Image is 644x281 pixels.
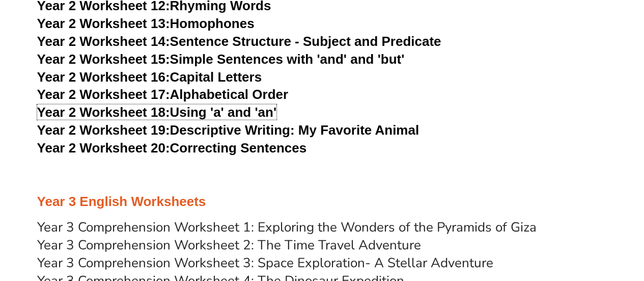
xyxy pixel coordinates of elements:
[37,52,405,67] a: Year 2 Worksheet 15:Simple Sentences with 'and' and 'but'
[37,69,262,85] a: Year 2 Worksheet 16:Capital Letters
[37,236,421,254] a: Year 3 Comprehension Worksheet 2: The Time Travel Adventure
[37,34,441,49] a: Year 2 Worksheet 14:Sentence Structure - Subject and Predicate
[37,193,607,211] h3: Year 3 English Worksheets
[37,105,276,120] a: Year 2 Worksheet 18:Using 'a' and 'an'
[37,69,170,85] span: Year 2 Worksheet 16:
[37,254,493,272] a: Year 3 Comprehension Worksheet 3: Space Exploration- A Stellar Adventure
[37,34,170,49] span: Year 2 Worksheet 14:
[37,122,419,138] a: Year 2 Worksheet 19:Descriptive Writing: My Favorite Animal
[37,140,170,156] span: Year 2 Worksheet 20:
[37,87,288,102] a: Year 2 Worksheet 17:Alphabetical Order
[37,16,170,31] span: Year 2 Worksheet 13:
[37,218,537,236] a: Year 3 Comprehension Worksheet 1: Exploring the Wonders of the Pyramids of Giza
[37,87,170,102] span: Year 2 Worksheet 17:
[37,16,255,31] a: Year 2 Worksheet 13:Homophones
[37,140,307,156] a: Year 2 Worksheet 20:Correcting Sentences
[37,122,170,138] span: Year 2 Worksheet 19:
[37,105,170,120] span: Year 2 Worksheet 18:
[37,52,170,67] span: Year 2 Worksheet 15:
